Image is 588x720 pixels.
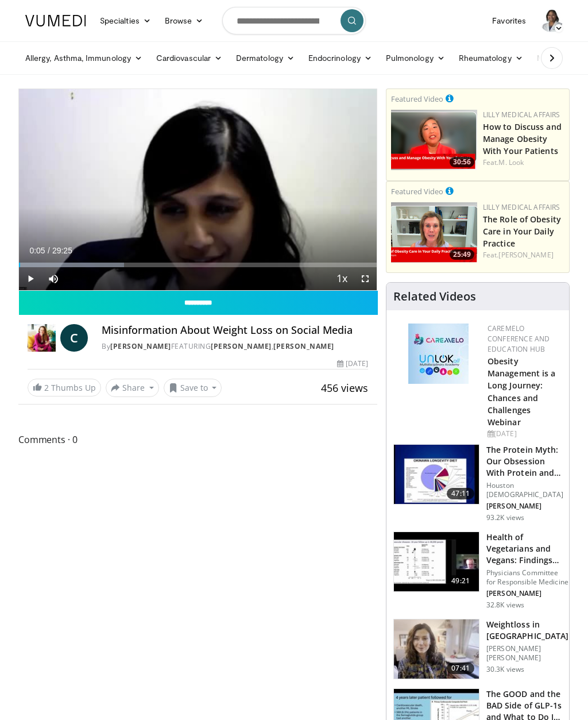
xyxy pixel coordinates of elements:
div: By FEATURING , [102,341,368,352]
span: / [48,246,50,255]
a: Favorites [485,9,533,32]
a: Cardiovascular [149,47,229,70]
img: VuMedi Logo [25,15,86,26]
div: [DATE] [337,359,368,369]
div: Feat. [483,250,564,260]
a: Browse [158,9,211,32]
a: 2 Thumbs Up [28,379,101,396]
img: Dr. Carolynn Francavilla [28,324,56,352]
button: Fullscreen [354,267,377,290]
span: 0:05 [29,246,45,255]
small: Featured Video [391,94,443,104]
a: Obesity Management is a Long Journey: Chances and Challenges Webinar [488,356,556,428]
a: 30:56 [391,110,477,170]
a: C [60,324,88,352]
a: Lilly Medical Affairs [483,202,560,212]
span: 47:11 [447,488,474,499]
a: Rheumatology [452,47,530,70]
div: [DATE] [488,429,560,439]
h4: Related Videos [393,290,476,303]
a: [PERSON_NAME] [110,341,171,351]
span: 2 [44,382,49,393]
h3: Weightloss in [GEOGRAPHIC_DATA] [486,619,568,642]
h3: Health of Vegetarians and Vegans: Findings From EPIC-[GEOGRAPHIC_DATA] and Othe… [486,532,568,566]
img: e1208b6b-349f-4914-9dd7-f97803bdbf1d.png.150x105_q85_crop-smart_upscale.png [391,202,477,263]
a: 47:11 The Protein Myth: Our Obsession With Protein and How It Is Killing US Houston [DEMOGRAPHIC_... [393,444,562,522]
button: Play [19,267,42,290]
input: Search topics, interventions [222,7,366,34]
a: 25:49 [391,202,477,263]
span: 07:41 [447,663,474,674]
span: 25:49 [450,249,474,260]
a: Pulmonology [379,47,452,70]
a: How to Discuss and Manage Obesity With Your Patients [483,121,562,156]
a: [PERSON_NAME] [211,341,272,351]
div: Feat. [483,157,564,168]
img: 9983fed1-7565-45be-8934-aef1103ce6e2.150x105_q85_crop-smart_upscale.jpg [394,619,479,679]
a: Dermatology [229,47,301,70]
img: 45df64a9-a6de-482c-8a90-ada250f7980c.png.150x105_q85_autocrop_double_scale_upscale_version-0.2.jpg [408,324,469,384]
span: 30:56 [450,157,474,167]
p: Houston [DEMOGRAPHIC_DATA] [486,481,563,499]
img: Avatar [540,9,563,32]
p: [PERSON_NAME] [486,502,563,511]
span: Comments 0 [18,432,377,447]
p: [PERSON_NAME] [486,589,568,598]
button: Playback Rate [331,267,354,290]
div: Progress Bar [19,263,377,267]
a: M. Look [498,157,524,167]
a: The Role of Obesity Care in Your Daily Practice [483,214,561,249]
a: [PERSON_NAME] [273,341,334,351]
p: [PERSON_NAME] [PERSON_NAME] [486,644,568,663]
button: Share [106,379,159,397]
img: c98a6a29-1ea0-4bd5-8cf5-4d1e188984a7.png.150x105_q85_crop-smart_upscale.png [391,110,477,170]
a: [PERSON_NAME] [498,250,553,260]
a: 07:41 Weightloss in [GEOGRAPHIC_DATA] [PERSON_NAME] [PERSON_NAME] 30.3K views [393,619,562,680]
p: Physicians Committee for Responsible Medicine [486,568,568,587]
span: 29:25 [52,246,72,255]
img: b7b8b05e-5021-418b-a89a-60a270e7cf82.150x105_q85_crop-smart_upscale.jpg [394,445,479,505]
a: 49:21 Health of Vegetarians and Vegans: Findings From EPIC-[GEOGRAPHIC_DATA] and Othe… Physicians... [393,532,562,610]
p: 93.2K views [486,513,524,522]
h4: Misinformation About Weight Loss on Social Media [102,324,368,337]
a: Endocrinology [301,47,379,70]
span: 49:21 [447,575,474,587]
p: 30.3K views [486,665,524,674]
video-js: Video Player [19,89,377,290]
a: Lilly Medical Affairs [483,110,560,120]
small: Featured Video [391,186,443,197]
button: Save to [164,379,222,397]
a: CaReMeLO Conference and Education Hub [488,324,550,354]
img: 606f2b51-b844-428b-aa21-8c0c72d5a896.150x105_q85_crop-smart_upscale.jpg [394,532,479,592]
h3: The Protein Myth: Our Obsession With Protein and How It Is Killing US [486,444,563,479]
span: 456 views [321,381,368,395]
button: Mute [42,267,65,290]
p: 32.8K views [486,600,524,610]
a: Specialties [93,9,158,32]
a: Allergy, Asthma, Immunology [18,47,149,70]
